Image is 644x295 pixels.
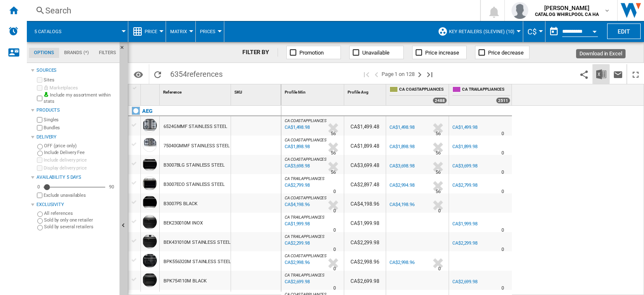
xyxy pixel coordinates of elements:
div: Last updated : Tuesday, 19 August 2025 15:44 [283,258,310,267]
span: CA TRAILAPPLIANCES [285,273,325,277]
button: md-calendar [545,23,562,40]
span: Key Retailers (slevine) (10) [449,29,514,34]
md-tab-item: Filters [94,48,121,58]
div: Delivery Time : 56 days [436,149,441,157]
div: CA$3,699.98 [452,163,478,169]
span: Matrix [170,29,187,34]
div: BEK431010M STAINLESS STEEL [164,233,230,252]
img: profile.jpg [512,2,528,19]
label: OFF (price only) [44,143,116,149]
div: CA$1,499.48 [344,116,386,136]
div: Delivery Time : 0 day [333,207,336,215]
div: CA$1,999.98 [451,220,478,228]
div: 5 catalogs [31,21,124,42]
div: Sort None [143,84,159,97]
label: Include my assortment within stats [44,92,116,105]
span: CA COASTAPPLIANCES [399,86,447,94]
button: Prices [200,21,220,42]
span: CA COASTAPPLIANCES [285,118,327,123]
div: Products [36,107,116,114]
div: Profile Avg Sort None [346,84,386,97]
label: Exclude unavailables [44,192,116,198]
div: CA$4,198.96 [344,193,386,213]
span: Promotion [299,50,324,56]
div: CA$1,498.98 [388,123,415,132]
div: Key Retailers (slevine) (10) [438,21,519,42]
div: B3007ECO STAINLESS STEEL [164,175,225,194]
label: Marketplaces [44,85,116,91]
div: Delivery Time : 0 day [333,188,336,196]
div: CA$1,999.98 [344,213,386,232]
div: CA$1,498.98 [390,125,415,130]
input: Sold by only one retailer [37,218,43,224]
div: Profile Min Sort None [283,84,344,97]
div: B3007PS BLACK [164,194,197,214]
button: Options [130,67,147,82]
span: CA COASTAPPLIANCES [285,196,327,200]
div: Delivery Time : 0 day [501,245,504,254]
img: alerts-logo.svg [8,26,18,36]
button: Hide [119,42,130,57]
button: First page [361,64,371,84]
span: [PERSON_NAME] [535,4,599,12]
label: Singles [44,117,116,123]
div: Delivery Time : 56 days [436,168,441,177]
div: Delivery Time : 56 days [331,130,336,138]
div: CA$2,799.98 [451,181,478,190]
div: CA COASTAPPLIANCES 2488 offers sold by CA COASTAPPLIANCES [388,84,449,105]
span: Price [145,29,157,34]
label: Include delivery price [44,157,116,163]
md-tab-item: Options [29,48,59,58]
div: CA$2,998.96 [344,251,386,271]
span: 6354 [166,64,227,82]
span: references [187,70,223,78]
input: Include delivery price [37,157,42,163]
button: Reload [149,64,166,84]
div: Delivery [36,134,116,141]
div: CA$1,499.98 [452,125,478,130]
input: OFF (price only) [37,144,43,149]
div: CA$1,899.98 [451,143,478,151]
div: Delivery Time : 0 day [438,207,441,215]
button: Key Retailers (slevine) (10) [449,21,519,42]
button: Promotion [286,46,341,59]
div: Delivery Time : 0 day [333,284,336,292]
div: Last updated : Tuesday, 19 August 2025 22:31 [283,239,310,248]
button: Last page [425,64,435,84]
span: Price increase [425,50,459,56]
div: CA$1,899.48 [344,136,386,155]
div: CA$2,299.98 [344,232,386,251]
div: Sources [36,67,116,74]
div: Delivery Time : 0 day [333,265,336,273]
input: All references [37,211,43,217]
div: CA$2,897.48 [344,174,386,193]
div: Delivery Time : 0 day [501,168,504,177]
button: Matrix [170,21,191,42]
button: Unavailable [349,46,404,59]
span: Prices [200,29,216,34]
div: CA$3,698.98 [388,162,415,170]
div: Last updated : Tuesday, 19 August 2025 15:42 [283,143,310,151]
div: Exclusivity [36,201,116,208]
div: Last updated : Tuesday, 19 August 2025 15:42 [283,123,310,132]
div: Delivery Time : 0 day [438,265,441,273]
input: Sites [37,77,42,83]
button: >Previous page [371,64,382,84]
button: Price decrease [475,46,530,59]
div: Delivery Time : 56 days [331,168,336,177]
div: CA$2,994.98 [388,181,415,190]
label: Include Delivery Fee [44,149,116,156]
div: Sort None [233,84,281,97]
button: Send this report by email [610,64,626,84]
button: Maximize [627,64,644,84]
img: mysite-bg-18x18.png [44,92,49,97]
button: Open calendar [587,23,602,38]
button: 5 catalogs [34,21,70,42]
div: BPK754110M BLACK [164,272,206,291]
div: Availability 5 Days [36,174,116,181]
div: CA TRAILAPPLIANCES 2511 offers sold by CA TRAILAPPLIANCES [451,84,512,105]
span: CA TRAILAPPLIANCES [285,234,325,239]
div: Sort None [283,84,344,97]
label: Bundles [44,125,116,131]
